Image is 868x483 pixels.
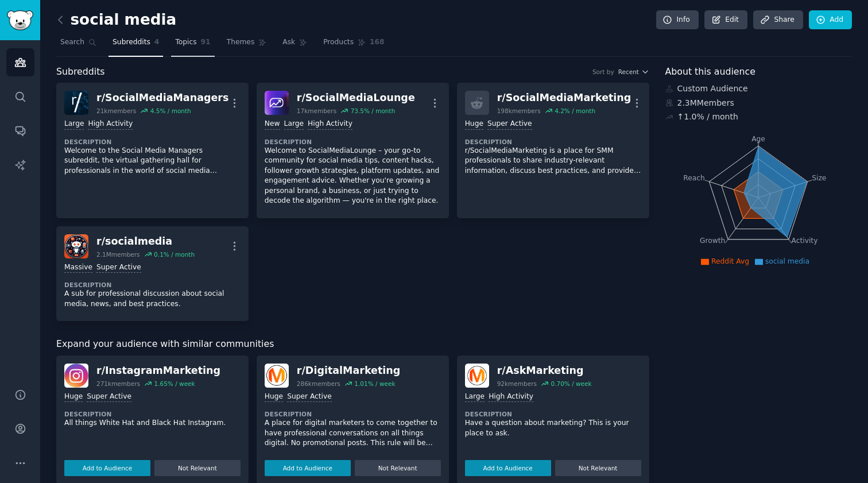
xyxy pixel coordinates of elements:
[154,250,195,258] div: 0.1 % / month
[351,107,396,115] div: 73.5 % / month
[88,119,133,130] div: High Activity
[370,37,385,48] span: 168
[465,146,641,176] p: r/SocialMediaMarketing is a place for SMM professionals to share industry-relevant information, d...
[355,460,441,476] button: Not Relevant
[64,364,88,388] img: InstagramMarketing
[64,418,241,428] p: All things White Hat and Black Hat Instagram.
[64,234,88,258] img: socialmedia
[56,337,274,351] span: Expand your audience with similar communities
[297,91,415,105] div: r/ SocialMediaLounge
[64,91,88,115] img: SocialMediaManagers
[618,68,639,76] span: Recent
[7,10,33,30] img: GummySearch logo
[497,364,592,378] div: r/ AskMarketing
[323,37,354,48] span: Products
[665,97,852,109] div: 2.3M Members
[308,119,352,130] div: High Activity
[154,460,241,476] button: Not Relevant
[64,119,84,130] div: Large
[64,138,241,146] dt: Description
[64,460,150,476] button: Add to Audience
[265,418,441,449] p: A place for digital marketers to come together to have professional conversations on all things d...
[812,173,826,181] tspan: Size
[257,83,449,218] a: SocialMediaLounger/SocialMediaLounge17kmembers73.5% / monthNewLargeHigh ActivityDescriptionWelcom...
[592,68,614,76] div: Sort by
[284,119,304,130] div: Large
[297,364,401,378] div: r/ DigitalMarketing
[555,107,595,115] div: 4.2 % / month
[265,392,283,403] div: Huge
[96,107,136,115] div: 21k members
[64,146,241,176] p: Welcome to the Social Media Managers subreddit, the virtual gathering hall for professionals in t...
[656,10,699,30] a: Info
[457,83,649,218] a: r/SocialMediaMarketing198kmembers4.2% / monthHugeSuper ActiveDescriptionr/SocialMediaMarketing is...
[223,33,271,57] a: Themes
[96,364,220,378] div: r/ InstagramMarketing
[497,107,541,115] div: 198k members
[56,65,105,79] span: Subreddits
[64,410,241,418] dt: Description
[64,281,241,289] dt: Description
[465,410,641,418] dt: Description
[154,37,160,48] span: 4
[265,119,280,130] div: New
[56,11,176,29] h2: social media
[465,138,641,146] dt: Description
[700,237,725,245] tspan: Growth
[319,33,388,57] a: Products168
[154,380,195,388] div: 1.65 % / week
[465,119,483,130] div: Huge
[683,173,705,181] tspan: Reach
[96,262,141,273] div: Super Active
[465,392,485,403] div: Large
[64,289,241,309] p: A sub for professional discussion about social media, news, and best practices.
[175,37,196,48] span: Topics
[287,392,332,403] div: Super Active
[265,138,441,146] dt: Description
[751,135,765,143] tspan: Age
[64,262,92,273] div: Massive
[87,392,131,403] div: Super Active
[265,460,351,476] button: Add to Audience
[265,146,441,206] p: Welcome to SocialMediaLounge – your go-to community for social media tips, content hacks, followe...
[809,10,852,30] a: Add
[704,10,747,30] a: Edit
[265,410,441,418] dt: Description
[265,364,289,388] img: DigitalMarketing
[96,380,140,388] div: 271k members
[677,111,738,123] div: ↑ 1.0 % / month
[487,119,532,130] div: Super Active
[753,10,803,30] a: Share
[150,107,191,115] div: 4.5 % / month
[96,91,228,105] div: r/ SocialMediaManagers
[265,91,289,115] img: SocialMediaLounge
[765,257,809,265] span: social media
[497,91,631,105] div: r/ SocialMediaMarketing
[96,234,195,249] div: r/ socialmedia
[56,226,249,322] a: socialmediar/socialmedia2.1Mmembers0.1% / monthMassiveSuper ActiveDescriptionA sub for profession...
[551,380,591,388] div: 0.70 % / week
[297,107,336,115] div: 17k members
[665,83,852,95] div: Custom Audience
[555,460,641,476] button: Not Relevant
[354,380,395,388] div: 1.01 % / week
[465,364,489,388] img: AskMarketing
[497,380,537,388] div: 92k members
[64,392,83,403] div: Huge
[227,37,255,48] span: Themes
[465,460,551,476] button: Add to Audience
[618,68,649,76] button: Recent
[96,250,140,258] div: 2.1M members
[171,33,214,57] a: Topics91
[56,33,100,57] a: Search
[201,37,211,48] span: 91
[711,257,749,265] span: Reddit Avg
[56,83,249,218] a: SocialMediaManagersr/SocialMediaManagers21kmembers4.5% / monthLargeHigh ActivityDescriptionWelcom...
[489,392,533,403] div: High Activity
[465,418,641,438] p: Have a question about marketing? This is your place to ask.
[791,237,817,245] tspan: Activity
[278,33,311,57] a: Ask
[282,37,295,48] span: Ask
[665,65,755,79] span: About this audience
[113,37,150,48] span: Subreddits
